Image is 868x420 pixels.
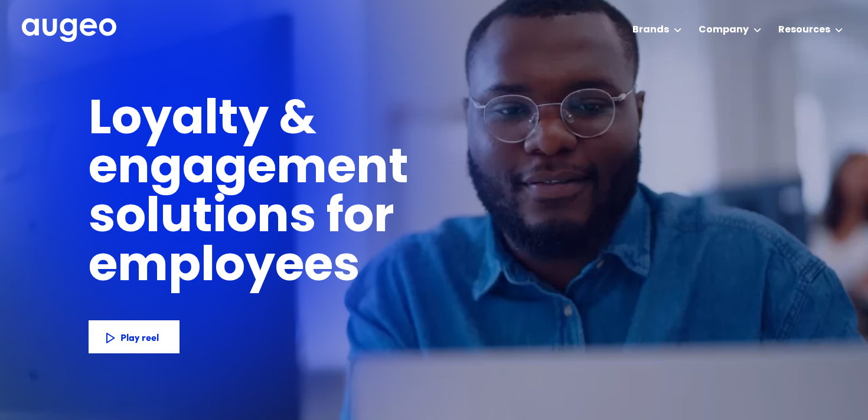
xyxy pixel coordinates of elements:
h1: employees [89,244,381,293]
h1: Loyalty & engagement solutions for [89,97,599,244]
a: home [22,18,116,43]
img: Augeo's full logo in white. [22,18,116,42]
div: Brands [632,23,669,37]
a: Play reel [89,320,180,353]
div: Resources [778,23,830,37]
div: Company [699,23,749,37]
